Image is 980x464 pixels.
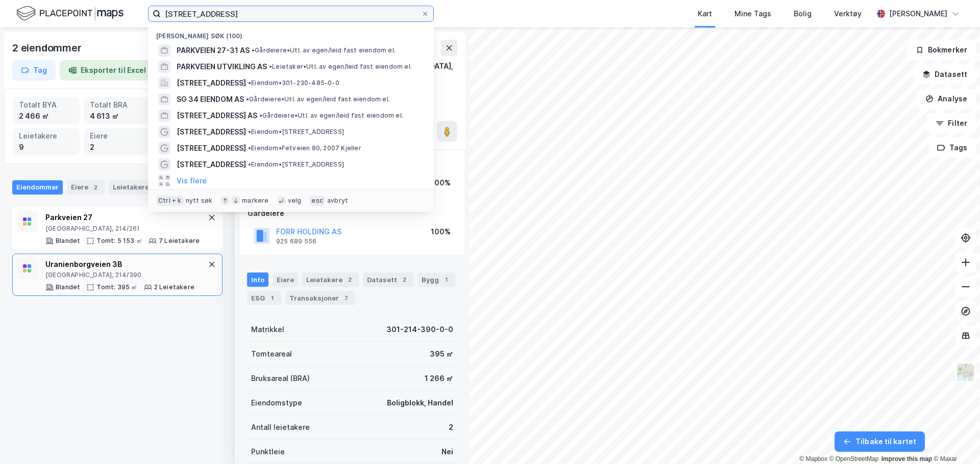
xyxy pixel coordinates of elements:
[442,446,453,458] div: Nei
[246,95,249,103] span: •
[341,293,351,303] div: 7
[186,197,213,205] div: nytt søk
[45,258,194,270] div: Uranienborgveien 3B
[956,363,975,382] img: Z
[881,455,932,462] a: Improve this map
[418,272,455,287] div: Bygg
[19,111,73,122] div: 2 466 ㎡
[449,421,453,433] div: 2
[734,8,771,20] div: Mine Tags
[90,182,101,193] div: 2
[90,99,144,111] div: Totalt BRA
[248,79,339,87] span: Eiendom • 301-230-485-0-0
[345,275,355,285] div: 2
[288,197,302,205] div: velg
[96,283,137,291] div: Tomt: 395 ㎡
[16,5,124,22] img: logo.f888ab2527a4732fd821a326f86c7f29.svg
[19,99,73,111] div: Totalt BYA
[835,431,925,452] button: Tilbake til kartet
[914,64,976,85] button: Datasett
[156,196,184,206] div: Ctrl + k
[242,197,268,205] div: markere
[12,60,56,80] button: Tag
[177,142,246,154] span: [STREET_ADDRESS]
[177,126,246,138] span: [STREET_ADDRESS]
[363,272,413,287] div: Datasett
[177,110,257,122] span: [STREET_ADDRESS] AS
[248,144,251,152] span: •
[425,372,453,385] div: 1 266 ㎡
[248,144,361,152] span: Eiendom • Fetveien 80, 2007 Kjeller
[386,323,453,336] div: 301-214-390-0-0
[929,415,980,464] iframe: Chat Widget
[907,40,976,60] button: Bokmerker
[698,8,712,20] div: Kart
[177,61,267,73] span: PARKVEIEN UTVIKLING AS
[251,421,310,433] div: Antall leietakere
[248,207,457,220] div: Gårdeiere
[247,272,268,287] div: Info
[247,291,281,305] div: ESG
[327,197,348,205] div: avbryt
[177,77,246,89] span: [STREET_ADDRESS]
[248,128,344,136] span: Eiendom • [STREET_ADDRESS]
[387,397,453,409] div: Boligblokk, Handel
[148,24,434,42] div: [PERSON_NAME] søk (100)
[799,455,827,462] a: Mapbox
[90,130,144,142] div: Eiere
[19,130,73,142] div: Leietakere
[177,158,246,171] span: [STREET_ADDRESS]
[269,63,272,70] span: •
[251,323,284,336] div: Matrikkel
[161,6,421,21] input: Søk på adresse, matrikkel, gårdeiere, leietakere eller personer
[251,348,292,360] div: Tomteareal
[251,446,285,458] div: Punktleie
[267,293,277,303] div: 1
[248,160,344,169] span: Eiendom • [STREET_ADDRESS]
[56,237,80,245] div: Blandet
[252,46,396,54] span: Gårdeiere • Utl. av egen/leid fast eiendom el.
[90,111,144,122] div: 4 613 ㎡
[251,372,310,385] div: Bruksareal (BRA)
[285,291,355,305] div: Transaksjoner
[154,283,194,291] div: 2 Leietakere
[177,175,207,187] button: Vis flere
[248,128,251,135] span: •
[159,237,200,245] div: 7 Leietakere
[273,272,298,287] div: Eiere
[302,272,359,287] div: Leietakere
[889,8,947,20] div: [PERSON_NAME]
[45,211,200,224] div: Parkveien 27
[794,8,812,20] div: Bolig
[309,196,325,206] div: esc
[67,180,105,195] div: Eiere
[251,397,302,409] div: Eiendomstype
[248,160,251,168] span: •
[431,177,451,189] div: 100%
[834,8,862,20] div: Verktøy
[248,79,251,87] span: •
[45,225,200,233] div: [GEOGRAPHIC_DATA], 214/261
[430,348,453,360] div: 395 ㎡
[56,283,80,291] div: Blandet
[431,226,451,238] div: 100%
[12,180,63,195] div: Eiendommer
[928,138,976,158] button: Tags
[246,95,390,103] span: Gårdeiere • Utl. av egen/leid fast eiendom el.
[60,60,155,80] button: Eksporter til Excel
[269,63,412,71] span: Leietaker • Utl. av egen/leid fast eiendom el.
[19,142,73,153] div: 9
[917,89,976,109] button: Analyse
[12,40,84,56] div: 2 eiendommer
[109,180,165,195] div: Leietakere
[96,237,142,245] div: Tomt: 5 153 ㎡
[276,237,316,245] div: 925 689 556
[45,271,194,279] div: [GEOGRAPHIC_DATA], 214/390
[399,275,409,285] div: 2
[829,455,879,462] a: OpenStreetMap
[259,112,262,119] span: •
[90,142,144,153] div: 2
[259,112,403,120] span: Gårdeiere • Utl. av egen/leid fast eiendom el.
[252,46,255,54] span: •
